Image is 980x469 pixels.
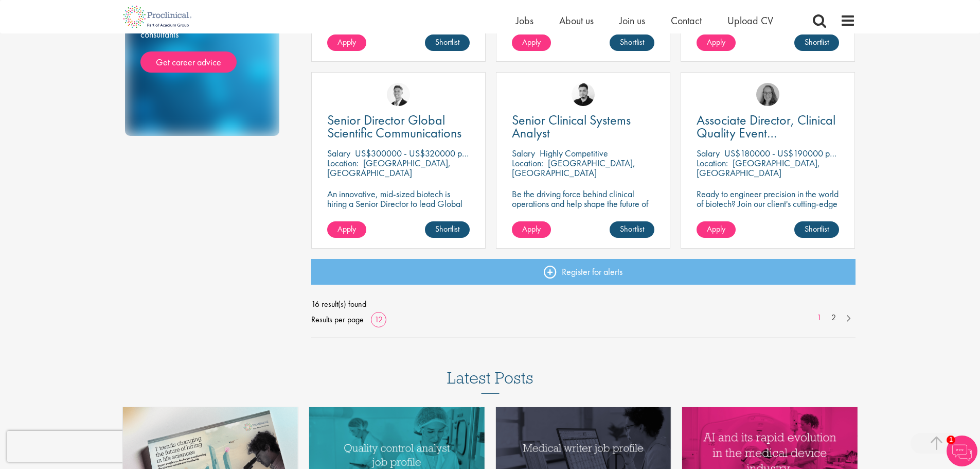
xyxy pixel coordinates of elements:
[327,114,470,140] a: Senior Director Global Scientific Communications
[522,223,541,234] span: Apply
[540,147,608,159] p: Highly Competitive
[697,189,839,238] p: Ready to engineer precision in the world of biotech? Join our client's cutting-edge team and play...
[619,14,645,27] a: Join us
[794,34,839,51] a: Shortlist
[311,312,364,327] span: Results per page
[671,14,702,27] a: Contact
[425,221,470,238] a: Shortlist
[826,312,841,324] a: 2
[337,223,356,234] span: Apply
[355,147,597,159] p: US$300000 - US$320000 per annum + Highly Competitive Salary
[697,147,720,159] span: Salary
[512,221,551,238] a: Apply
[425,34,470,51] a: Shortlist
[947,436,955,444] span: 1
[337,37,356,47] span: Apply
[311,297,856,312] span: 16 result(s) found
[327,34,366,51] a: Apply
[697,157,728,169] span: Location:
[697,157,820,179] p: [GEOGRAPHIC_DATA], [GEOGRAPHIC_DATA]
[447,369,533,394] h3: Latest Posts
[512,34,551,51] a: Apply
[327,111,461,142] span: Senior Director Global Scientific Communications
[572,83,595,106] img: Anderson Maldonado
[327,221,366,238] a: Apply
[707,223,725,234] span: Apply
[371,314,386,325] a: 12
[707,37,725,47] span: Apply
[794,221,839,238] a: Shortlist
[387,83,410,106] img: George Watson
[610,221,654,238] a: Shortlist
[140,51,237,73] a: Get career advice
[756,83,779,106] img: Ingrid Aymes
[812,312,827,324] a: 1
[516,14,533,27] a: Jobs
[559,14,594,27] a: About us
[724,147,862,159] p: US$180000 - US$190000 per annum
[697,34,736,51] a: Apply
[512,147,535,159] span: Salary
[697,221,736,238] a: Apply
[512,157,635,179] p: [GEOGRAPHIC_DATA], [GEOGRAPHIC_DATA]
[512,157,543,169] span: Location:
[327,157,451,179] p: [GEOGRAPHIC_DATA], [GEOGRAPHIC_DATA]
[140,2,264,73] div: From CV and interview tips to career guidance from our expert consultants
[610,34,654,51] a: Shortlist
[327,189,470,228] p: An innovative, mid-sized biotech is hiring a Senior Director to lead Global Scientific Communicat...
[512,111,631,142] span: Senior Clinical Systems Analyst
[512,189,654,218] p: Be the driving force behind clinical operations and help shape the future of pharma innovation.
[311,259,856,285] a: Register for alerts
[7,431,139,462] iframe: reCAPTCHA
[327,157,359,169] span: Location:
[522,37,541,47] span: Apply
[697,111,835,154] span: Associate Director, Clinical Quality Event Management (GCP)
[727,14,773,27] a: Upload CV
[947,436,977,466] img: Chatbot
[327,147,350,159] span: Salary
[697,114,839,140] a: Associate Director, Clinical Quality Event Management (GCP)
[512,114,654,140] a: Senior Clinical Systems Analyst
